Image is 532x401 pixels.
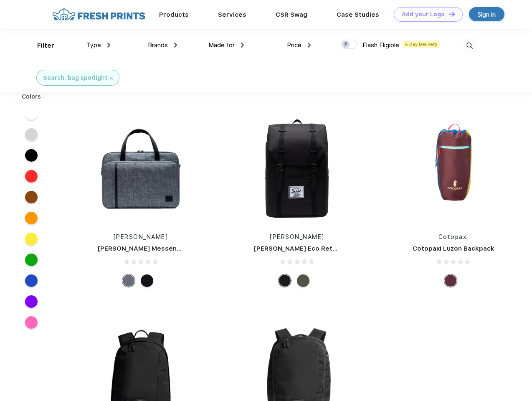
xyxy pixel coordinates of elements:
[398,113,509,224] img: func=resize&h=266
[362,41,399,49] span: Flash Eligible
[114,233,168,240] a: [PERSON_NAME]
[449,12,455,16] img: DT
[86,41,101,49] span: Type
[241,43,244,48] img: dropdown.png
[287,41,301,49] span: Price
[208,41,235,49] span: Made for
[159,11,189,18] a: Products
[148,41,168,49] span: Brands
[98,245,188,252] a: [PERSON_NAME] Messenger
[279,274,291,287] div: Black
[174,43,177,48] img: dropdown.png
[463,39,476,53] img: desktop_search.svg
[413,245,494,252] a: Cotopaxi Luzon Backpack
[308,43,311,48] img: dropdown.png
[15,92,48,101] div: Colors
[122,274,135,287] div: Raven Crosshatch
[37,41,54,51] div: Filter
[403,41,440,48] span: 5 Day Delivery
[270,233,324,240] a: [PERSON_NAME]
[402,11,445,18] div: Add your Logo
[469,7,504,21] a: Sign in
[85,113,196,224] img: func=resize&h=266
[43,74,107,82] div: Search: bag spotlight
[110,77,113,80] img: filter_cancel.svg
[254,245,425,252] a: [PERSON_NAME] Eco Retreat 15" Computer Backpack
[50,7,148,22] img: fo%20logo%202.webp
[297,274,309,287] div: Forest
[478,10,496,19] div: Sign in
[107,43,110,48] img: dropdown.png
[241,113,352,224] img: func=resize&h=266
[438,233,469,240] a: Cotopaxi
[444,274,457,287] div: Surprise
[141,274,153,287] div: Black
